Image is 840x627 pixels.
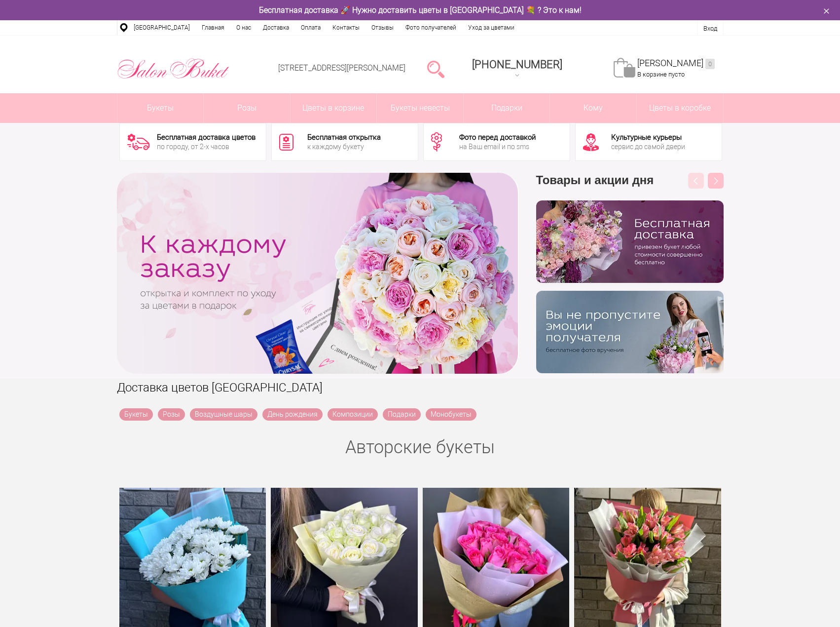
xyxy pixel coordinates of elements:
[328,408,378,421] a: Композиции
[345,437,495,458] a: Авторские букеты
[257,20,295,35] a: Доставка
[637,58,715,69] a: [PERSON_NAME]
[117,379,724,396] h1: Доставка цветов [GEOGRAPHIC_DATA]
[307,143,381,150] div: к каждому букету
[291,93,377,123] a: Цветы в корзине
[708,173,724,189] button: Next
[365,20,400,35] a: Отзывы
[462,20,520,35] a: Уход за цветами
[278,63,405,73] a: [STREET_ADDRESS][PERSON_NAME]
[128,20,196,35] a: [GEOGRAPHIC_DATA]
[110,5,731,15] div: Бесплатная доставка 🚀 Нужно доставить цветы в [GEOGRAPHIC_DATA] 💐 ? Это к нам!
[230,20,257,35] a: О нас
[327,20,365,35] a: Контакты
[295,20,327,35] a: Оплата
[117,93,204,123] a: Букеты
[400,20,462,35] a: Фото получателей
[459,134,536,141] div: Фото перед доставкой
[611,143,685,150] div: сервис до самой двери
[536,291,724,373] img: v9wy31nijnvkfycrkduev4dhgt9psb7e.png.webp
[119,408,153,421] a: Букеты
[611,134,685,141] div: Культурные курьеры
[703,25,717,32] a: Вход
[426,408,476,421] a: Монобукеты
[536,200,724,283] img: hpaj04joss48rwypv6hbykmvk1dj7zyr.png.webp
[204,93,290,123] a: Розы
[536,173,724,200] h3: Товары и акции дня
[158,408,185,421] a: Розы
[117,56,230,81] img: Цветы Нижний Новгород
[157,134,256,141] div: Бесплатная доставка цветов
[550,93,636,123] span: Кому
[464,93,550,123] a: Подарки
[157,143,256,150] div: по городу, от 2-х часов
[472,58,562,71] div: [PHONE_NUMBER]
[466,55,568,83] a: [PHONE_NUMBER]
[637,71,685,78] span: В корзине пусто
[459,143,536,150] div: на Ваш email и по sms
[262,408,323,421] a: День рождения
[307,134,381,141] div: Бесплатная открытка
[190,408,257,421] a: Воздушные шары
[705,59,715,69] ins: 0
[383,408,421,421] a: Подарки
[196,20,230,35] a: Главная
[637,93,723,123] a: Цветы в коробке
[377,93,463,123] a: Букеты невесты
